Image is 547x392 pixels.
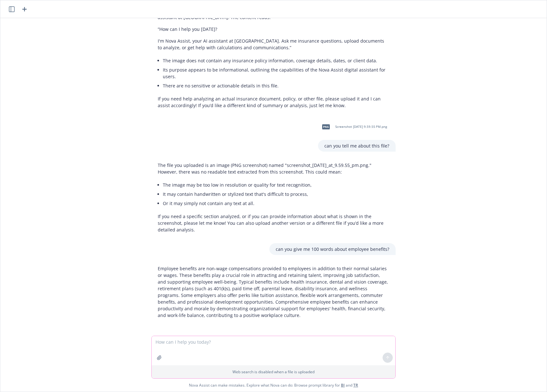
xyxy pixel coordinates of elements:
[163,56,389,65] li: The image does not contain any insurance policy information, coverage details, dates, or client d...
[163,180,389,189] li: The image may be too low in resolution or quality for text recognition,
[335,125,387,129] span: Screenshot [DATE] 9.59.55 PM.png
[318,119,388,135] div: pngScreenshot [DATE] 9.59.55 PM.png
[163,65,389,81] li: Its purpose appears to be informational, outlining the capabilities of the Nova Assist digital as...
[158,213,389,233] p: If you need a specific section analyzed, or if you can provide information about what is shown in...
[341,382,345,388] a: BI
[324,142,389,149] p: can you tell me about this file?
[163,199,389,208] li: Or it may simply not contain any text at all.
[158,38,389,51] p: I'm Nova Assist, your AI assistant at [GEOGRAPHIC_DATA]. Ask me insurance questions, upload docum...
[163,81,389,90] li: There are no sensitive or actionable details in this file.
[322,124,330,129] span: png
[3,379,544,392] span: Nova Assist can make mistakes. Explore what Nova can do: Browse prompt library for and
[158,95,389,109] p: If you need help analyzing an actual insurance document, policy, or other file, please upload it ...
[158,265,389,319] p: Employee benefits are non-wage compensations provided to employees in addition to their normal sa...
[353,382,358,388] a: TR
[163,189,389,199] li: It may contain handwritten or stylized text that's difficult to process,
[276,246,389,252] p: can you give me 100 words about employee benefits?
[158,162,389,175] p: The file you uploaded is an image (PNG screenshot) named "screenshot_[DATE]_at_9.59.55_pm.png." H...
[158,26,389,32] p: “How can I help you [DATE]?
[156,369,391,375] p: Web search is disabled when a file is uploaded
